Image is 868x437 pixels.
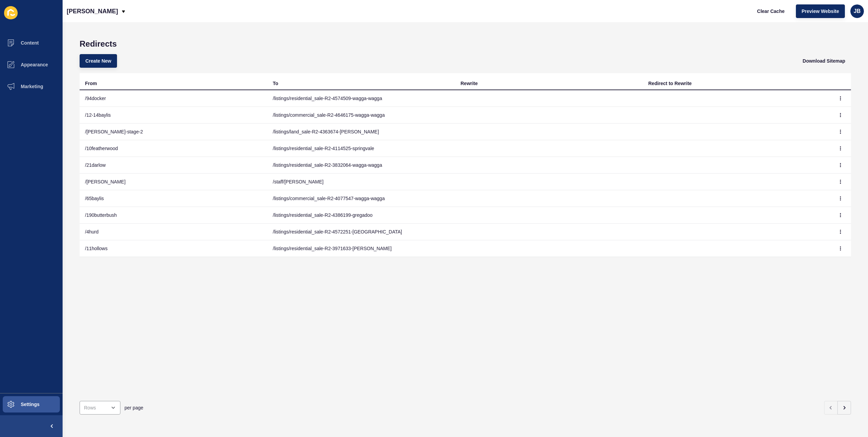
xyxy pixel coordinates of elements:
[80,140,267,157] td: /10featherwood
[80,240,267,257] td: /11hollows
[273,80,278,87] div: To
[267,240,455,257] td: /listings/residential_sale-R2-3971633-[PERSON_NAME]
[80,224,267,240] td: /4hurd
[85,80,97,87] div: From
[267,224,455,240] td: /listings/residential_sale-R2-4572251-[GEOGRAPHIC_DATA]
[80,157,267,174] td: /21darlow
[80,401,120,415] div: open menu
[461,80,478,87] div: Rewrite
[757,8,785,15] span: Clear Cache
[267,157,455,174] td: /listings/residential_sale-R2-3832064-wagga-wagga
[854,8,861,15] span: JB
[267,190,455,207] td: /listings/commercial_sale-R2-4077547-wagga-wagga
[80,174,267,190] td: /[PERSON_NAME]
[80,207,267,224] td: /190butterbush
[85,58,111,64] span: Create New
[80,54,117,68] button: Create New
[648,80,692,87] div: Redirect to Rewrite
[80,107,267,124] td: /12-14baylis
[267,207,455,224] td: /listings/residential_sale-R2-4386199-gregadoo
[802,8,839,15] span: Preview Website
[803,58,845,64] span: Download Sitemap
[80,90,267,107] td: /94docker
[267,124,455,140] td: /listings/land_sale-R2-4363674-[PERSON_NAME]
[80,124,267,140] td: /[PERSON_NAME]-stage-2
[797,54,851,68] button: Download Sitemap
[267,174,455,190] td: /staff/[PERSON_NAME]
[267,107,455,124] td: /listings/commercial_sale-R2-4646175-wagga-wagga
[80,190,267,207] td: /65baylis
[796,4,845,18] button: Preview Website
[80,39,851,49] h1: Redirects
[124,404,143,411] span: per page
[267,140,455,157] td: /listings/residential_sale-R2-4114525-springvale
[267,90,455,107] td: /listings/residential_sale-R2-4574509-wagga-wagga
[751,4,790,18] button: Clear Cache
[67,3,118,20] p: [PERSON_NAME]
